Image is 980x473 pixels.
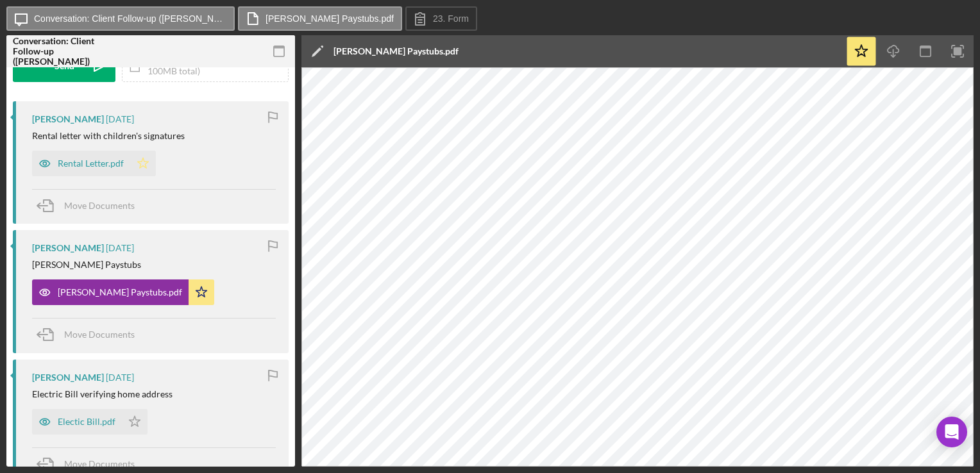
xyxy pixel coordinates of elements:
time: 2025-08-09 17:26 [106,372,134,383]
div: Electic Bill.pdf [58,417,115,427]
button: [PERSON_NAME] Paystubs.pdf [238,6,402,31]
label: 23. Form [433,13,469,24]
time: 2025-08-09 17:27 [106,114,134,124]
label: Conversation: Client Follow-up ([PERSON_NAME]) [34,13,226,24]
span: Move Documents [64,458,135,469]
div: [PERSON_NAME] Paystubs [32,260,141,270]
div: [PERSON_NAME] [32,243,104,253]
div: Electric Bill verifying home address [32,389,173,399]
button: Conversation: Client Follow-up ([PERSON_NAME]) [6,6,235,31]
button: Move Documents [32,319,148,351]
div: [PERSON_NAME] [32,114,104,124]
button: [PERSON_NAME] Paystubs.pdf [32,279,214,305]
button: Rental Letter.pdf [32,151,156,176]
span: Move Documents [64,329,135,340]
div: Open Intercom Messenger [936,417,967,447]
div: [PERSON_NAME] Paystubs.pdf [58,287,182,297]
time: 2025-08-09 17:26 [106,243,134,253]
div: [PERSON_NAME] Paystubs.pdf [334,46,459,56]
div: Rental Letter.pdf [58,158,124,169]
button: Move Documents [32,190,148,222]
button: 23. Form [405,6,477,31]
div: [PERSON_NAME] [32,372,104,383]
label: [PERSON_NAME] Paystubs.pdf [266,13,394,24]
div: Conversation: Client Follow-up ([PERSON_NAME]) [13,36,103,67]
span: Move Documents [64,200,135,211]
button: Electic Bill.pdf [32,409,148,435]
div: Rental letter with children's signatures [32,131,185,141]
